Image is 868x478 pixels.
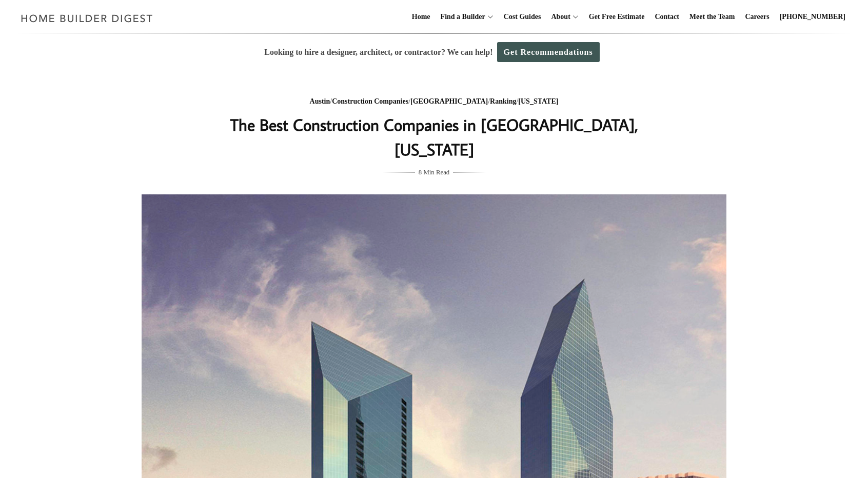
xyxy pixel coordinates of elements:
a: Get Free Estimate [585,1,649,33]
a: Contact [650,1,683,33]
a: [GEOGRAPHIC_DATA] [410,97,488,105]
a: Home [408,1,435,33]
h1: The Best Construction Companies in [GEOGRAPHIC_DATA], [US_STATE] [229,112,639,162]
a: Meet the Team [685,1,739,33]
a: Get Recommendations [497,42,600,62]
div: / / / / [229,95,639,108]
a: Austin [310,97,330,105]
a: Ranking [490,97,516,105]
a: [US_STATE] [518,97,558,105]
img: Home Builder Digest [16,8,157,28]
a: Find a Builder [437,1,485,33]
a: Cost Guides [500,1,545,33]
a: Careers [741,1,774,33]
a: Construction Companies [332,97,408,105]
span: 8 Min Read [419,167,449,178]
a: [PHONE_NUMBER] [776,1,850,33]
a: About [547,1,570,33]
